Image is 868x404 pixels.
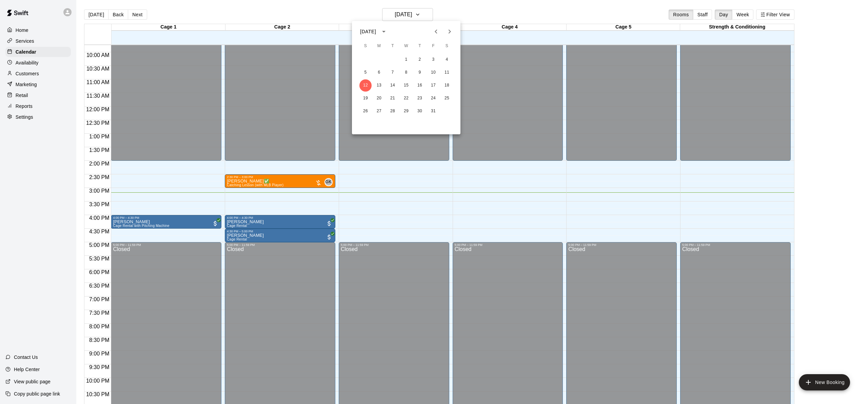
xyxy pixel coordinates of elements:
[373,39,385,53] span: Monday
[441,92,453,104] button: 25
[359,105,372,117] button: 26
[443,25,456,38] button: Next month
[400,92,412,104] button: 22
[360,28,376,35] div: [DATE]
[359,79,372,92] button: 12
[441,54,453,66] button: 4
[400,79,412,92] button: 15
[387,66,399,79] button: 7
[373,105,385,117] button: 27
[400,105,412,117] button: 29
[373,79,385,92] button: 13
[400,39,412,53] span: Wednesday
[387,39,399,53] span: Tuesday
[378,26,390,37] button: calendar view is open, switch to year view
[414,79,426,92] button: 16
[414,66,426,79] button: 9
[359,92,372,104] button: 19
[427,105,439,117] button: 31
[400,66,412,79] button: 8
[427,54,439,66] button: 3
[414,105,426,117] button: 30
[429,25,443,38] button: Previous month
[441,66,453,79] button: 11
[373,92,385,104] button: 20
[359,39,372,53] span: Sunday
[427,66,439,79] button: 10
[387,105,399,117] button: 28
[387,79,399,92] button: 14
[441,79,453,92] button: 18
[427,39,439,53] span: Friday
[414,39,426,53] span: Thursday
[427,92,439,104] button: 24
[400,54,412,66] button: 1
[441,39,453,53] span: Saturday
[373,66,385,79] button: 6
[414,92,426,104] button: 23
[414,54,426,66] button: 2
[359,66,372,79] button: 5
[427,79,439,92] button: 17
[387,92,399,104] button: 21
